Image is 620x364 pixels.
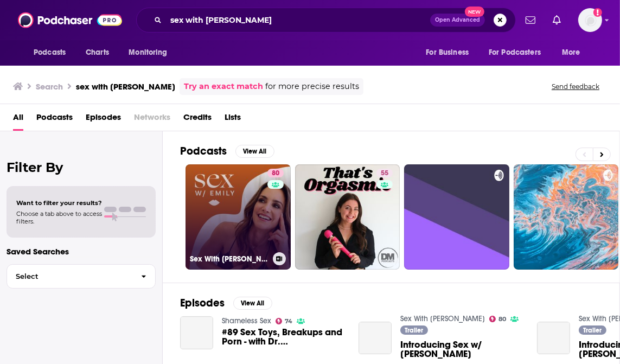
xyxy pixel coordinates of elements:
[225,108,241,131] a: Lists
[562,45,580,60] span: More
[426,45,469,60] span: For Business
[180,144,227,158] h2: Podcasts
[166,11,430,29] input: Search podcasts, credits, & more...
[16,210,102,225] span: Choose a tab above to access filters.
[285,319,292,324] span: 74
[465,7,484,17] span: New
[430,14,485,27] button: Open AdvancedNew
[578,8,602,32] span: Logged in as putnampublicity
[16,199,102,207] span: Want to filter your results?
[129,45,167,60] span: Monitoring
[359,322,392,355] a: Introducing Sex w/ Emily
[405,327,423,334] span: Trailer
[36,108,73,131] a: Podcasts
[400,340,524,359] a: Introducing Sex w/ Emily
[136,8,516,33] div: Search podcasts, credits, & more...
[521,11,540,29] a: Show notifications dropdown
[400,314,485,323] a: Sex With Emily
[267,169,284,177] a: 80
[400,340,524,359] span: Introducing Sex w/ [PERSON_NAME]
[489,316,507,322] a: 80
[235,145,274,158] button: View All
[418,42,482,63] button: open menu
[13,108,23,131] a: All
[183,108,212,131] a: Credits
[180,296,225,310] h2: Episodes
[276,318,293,324] a: 74
[26,42,80,63] button: open menu
[381,168,388,179] span: 55
[537,322,570,355] a: Introducing Sex w/ Emily
[489,45,541,60] span: For Podcasters
[7,246,156,257] p: Saved Searches
[7,159,156,175] h2: Filter By
[180,144,274,158] a: PodcastsView All
[498,317,506,322] span: 80
[482,42,557,63] button: open menu
[186,164,291,270] a: 80Sex With [PERSON_NAME]
[265,80,359,93] span: for more precise results
[578,8,602,32] button: Show profile menu
[86,45,109,60] span: Charts
[86,108,121,131] a: Episodes
[121,42,181,63] button: open menu
[376,169,393,177] a: 55
[583,327,602,334] span: Trailer
[184,80,263,93] a: Try an exact match
[79,42,116,63] a: Charts
[76,81,175,92] h3: sex with [PERSON_NAME]
[222,328,346,346] span: #89 Sex Toys, Breakups and Porn - with Dr. [PERSON_NAME] (Sex With [PERSON_NAME])
[548,82,603,91] button: Send feedback
[180,316,213,349] a: #89 Sex Toys, Breakups and Porn - with Dr. Emily Morse (Sex With Emily)
[7,264,156,289] button: Select
[222,316,271,325] a: Shameless Sex
[18,10,122,30] img: Podchaser - Follow, Share and Rate Podcasts
[295,164,400,270] a: 55
[134,108,170,131] span: Networks
[554,42,594,63] button: open menu
[36,81,63,92] h3: Search
[7,273,132,280] span: Select
[578,8,602,32] img: User Profile
[222,328,346,346] a: #89 Sex Toys, Breakups and Porn - with Dr. Emily Morse (Sex With Emily)
[548,11,565,29] a: Show notifications dropdown
[233,297,272,310] button: View All
[180,296,272,310] a: EpisodesView All
[272,168,279,179] span: 80
[435,17,480,23] span: Open Advanced
[190,254,269,264] h3: Sex With [PERSON_NAME]
[593,8,602,17] svg: Add a profile image
[34,45,66,60] span: Podcasts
